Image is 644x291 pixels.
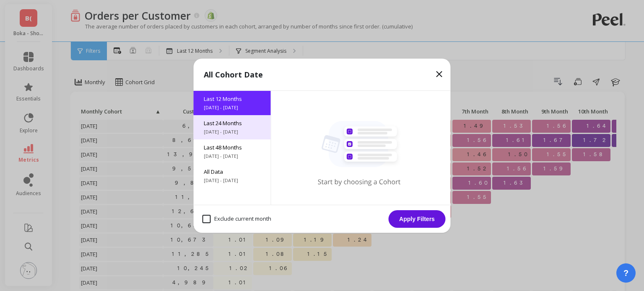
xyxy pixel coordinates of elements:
[204,104,261,111] span: [DATE] - [DATE]
[204,129,261,135] span: [DATE] - [DATE]
[204,119,261,127] span: Last 24 Months
[204,144,261,151] span: Last 48 Months
[204,153,261,160] span: [DATE] - [DATE]
[204,69,263,80] p: All Cohort Date
[204,168,261,175] span: All Data
[204,177,261,184] span: [DATE] - [DATE]
[623,267,628,279] span: ?
[616,263,636,283] button: ?
[389,210,446,228] button: Apply Filters
[203,215,271,223] span: Exclude current month
[204,95,261,103] span: Last 12 Months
